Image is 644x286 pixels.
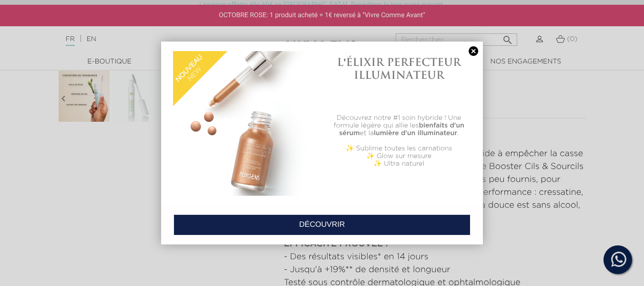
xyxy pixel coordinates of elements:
[327,160,471,168] p: ✨ Ultra naturel
[327,114,471,137] p: Découvrez notre #1 soin hybride ! Une formule légère qui allie les et la .
[327,152,471,160] p: ✨ Glow sur mesure
[327,145,471,152] p: ✨ Sublime toutes les carnations
[374,130,457,137] b: lumière d'un illuminateur
[339,122,464,137] b: bienfaits d'un sérum
[174,214,471,235] a: DÉCOUVRIR
[327,56,471,81] h1: L'ÉLIXIR PERFECTEUR ILLUMINATEUR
